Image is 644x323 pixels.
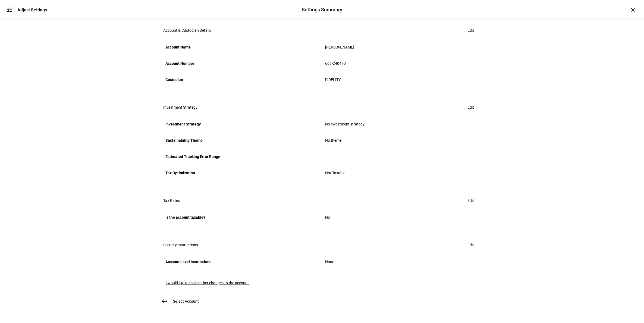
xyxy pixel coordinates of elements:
div: Estimated Tracking Error Range [166,152,319,161]
div: Custodian [166,75,319,84]
button: Edit [461,25,481,36]
button: Edit [461,240,481,250]
span: Edit [468,195,474,206]
span: Edit [468,25,474,36]
span: I would like to make other changes to the account [166,281,249,285]
div: Adjust Settings [17,7,47,12]
button: Select Account [159,296,206,307]
h3: Tax Rates [164,198,180,203]
h3: Security Instructions [164,243,198,247]
span: No [325,215,330,219]
div: Is the account taxable? [166,213,319,222]
button: Edit [461,102,481,113]
div: Tax Optimization [166,169,319,177]
span: Select Account [173,299,199,304]
div: Settings Summary [302,6,342,13]
span: Not Taxable [325,171,345,175]
span: 668-240470 [325,61,346,66]
h3: Account & Custodian Details [164,28,211,33]
div: Sustainability Theme [166,136,319,145]
div: Account Level Instructions [166,257,319,266]
mat-icon: tune [7,7,13,13]
div: × [629,5,637,14]
span: None [325,260,334,264]
button: Edit [461,195,481,206]
span: No theme [325,138,342,143]
span: Edit [468,240,474,250]
h3: Investment Strategy [164,105,198,109]
span: [PERSON_NAME] [325,45,354,49]
span: FIDELITY [325,77,341,82]
div: Investment Strategy [166,120,319,128]
span: Edit [468,102,474,113]
div: Account Name [166,43,319,51]
mat-icon: west [161,298,168,305]
span: No investment strategy [325,122,365,126]
div: Account Number [166,59,319,68]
